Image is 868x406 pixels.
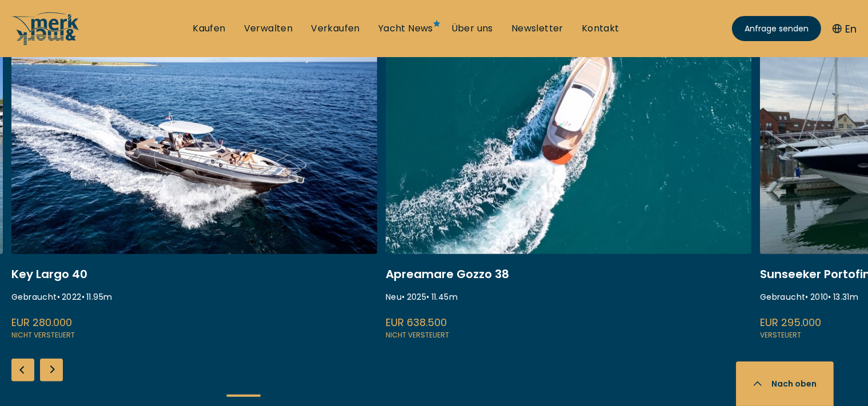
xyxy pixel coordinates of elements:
a: Verwalten [244,22,293,35]
button: Nach oben [736,361,834,406]
div: Previous slide [11,359,34,381]
span: Anfrage senden [745,23,809,35]
a: Anfrage senden [732,16,821,41]
a: Newsletter [511,22,563,35]
a: Yacht News [378,22,433,35]
a: Über uns [451,22,493,35]
a: Kaufen [193,22,225,35]
a: Verkaufen [311,22,360,35]
div: Next slide [40,359,63,381]
a: Kontakt [582,22,619,35]
button: En [833,21,857,37]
